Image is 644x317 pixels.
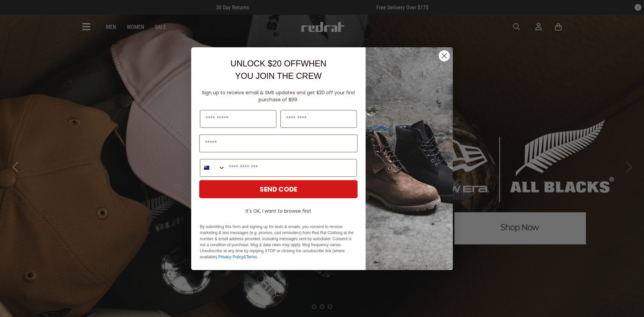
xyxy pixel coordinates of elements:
[204,165,209,170] img: New Zealand
[235,71,322,81] span: YOU JOIN THE CREW
[246,255,257,259] a: Terms
[218,255,244,259] a: Privacy Policy
[199,180,358,198] button: SEND CODE
[199,205,358,217] button: It's OK, I want to browse first
[438,50,450,62] button: Close dialog
[366,47,453,270] img: f7662613-148e-4c88-9575-6c6b5b55a647.jpeg
[5,3,25,23] button: Open LiveChat chat widget
[200,110,276,128] input: First Name
[301,59,326,68] span: WHEN
[230,59,301,68] span: UNLOCK $20 OFF
[199,135,358,152] input: Email
[200,159,225,176] button: Search Countries
[200,224,357,260] p: By submitting this form and signing up for texts & emails, you consent to receive marketing & tex...
[202,89,355,103] span: Sign up to receive email & SMS updates and get $20 off your first purchase of $99.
